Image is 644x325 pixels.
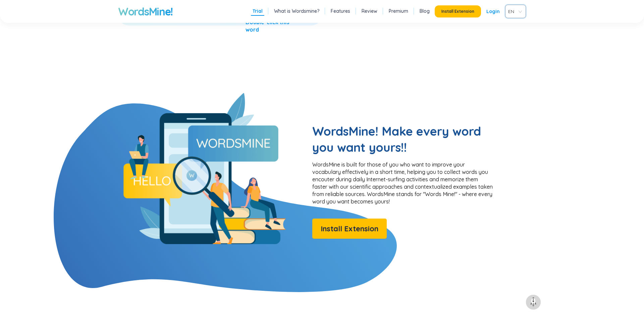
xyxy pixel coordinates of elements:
a: Features [331,8,350,14]
button: Install Extension [435,5,481,17]
a: Trial [253,8,263,14]
h2: WordsMine! Make every word you want yours!! [312,123,493,155]
a: Login [486,5,500,17]
p: WordsMine is built for those of you who want to improve your vocabulary effectively in a short ti... [312,161,493,205]
a: WordsMine! [118,5,173,18]
a: What is Wordsmine? [274,8,319,14]
a: Premium [389,8,408,14]
img: to top [528,297,539,308]
a: Review [362,8,377,14]
span: Install Extension [321,223,378,235]
img: What's WordsMine! [123,93,286,244]
a: Blog [420,8,430,14]
button: Install Extension [312,219,387,239]
span: VIE [508,6,520,16]
span: Install Extension [441,9,474,14]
